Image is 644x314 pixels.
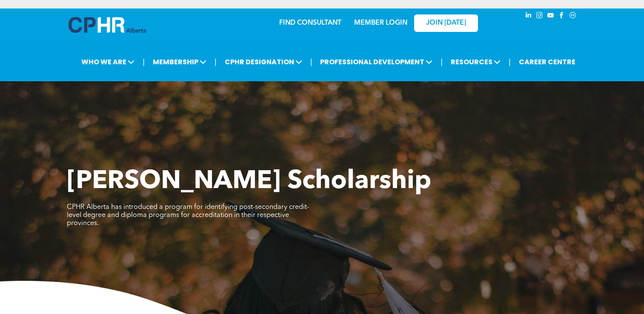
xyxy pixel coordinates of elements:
span: MEMBERSHIP [150,54,209,70]
li: | [310,53,312,71]
a: FIND CONSULTANT [279,20,341,26]
a: CAREER CENTRE [516,54,578,70]
a: youtube [546,11,555,22]
span: RESOURCES [448,54,503,70]
span: JOIN [DATE] [426,19,466,27]
li: | [441,53,443,71]
span: WHO WE ARE [79,54,137,70]
img: A blue and white logo for cp alberta [69,17,146,33]
li: | [215,53,217,71]
span: CPHR DESIGNATION [222,54,305,70]
a: Social network [568,11,578,22]
span: PROFESSIONAL DEVELOPMENT [318,54,435,70]
a: instagram [535,11,544,22]
li: | [143,53,145,71]
a: facebook [557,11,567,22]
a: linkedin [524,11,533,22]
a: JOIN [DATE] [414,14,478,32]
li: | [509,53,511,71]
span: [PERSON_NAME] Scholarship [67,169,431,194]
a: MEMBER LOGIN [354,20,407,26]
span: CPHR Alberta has introduced a program for identifying post-secondary credit-level degree and dipl... [67,204,309,227]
